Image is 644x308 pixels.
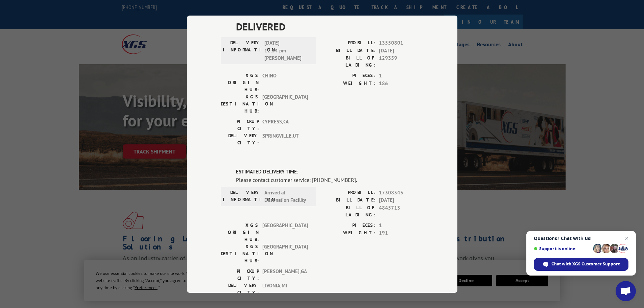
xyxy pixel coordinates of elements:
[264,189,310,204] span: Arrived at Destination Facility
[221,221,259,243] label: XGS ORIGIN HUB:
[221,93,259,115] label: XGS DESTINATION HUB:
[322,204,376,218] label: BILL OF LADING:
[322,72,376,80] label: PIECES:
[262,93,308,115] span: [GEOGRAPHIC_DATA]
[322,229,376,237] label: WEIGHT:
[379,196,424,204] span: [DATE]
[379,72,424,80] span: 1
[551,261,620,267] span: Chat with XGS Customer Support
[379,39,424,47] span: 13550801
[322,47,376,54] label: BILL DATE:
[221,282,259,296] label: DELIVERY CITY:
[379,54,424,69] span: 129359
[322,54,376,69] label: BILL OF LADING:
[322,221,376,229] label: PIECES:
[379,47,424,54] span: [DATE]
[534,236,628,241] span: Questions? Chat with us!
[236,168,424,176] label: ESTIMATED DELIVERY TIME:
[379,189,424,196] span: 17308345
[262,267,308,282] span: [PERSON_NAME] , GA
[262,243,308,264] span: [GEOGRAPHIC_DATA]
[236,19,424,34] span: DELIVERED
[223,189,261,204] label: DELIVERY INFORMATION:
[534,246,591,251] span: Support is online
[616,281,636,301] a: Open chat
[379,204,424,218] span: 4845713
[322,79,376,87] label: WEIGHT:
[534,258,628,271] span: Chat with XGS Customer Support
[322,189,376,196] label: PROBILL:
[262,282,308,296] span: LIVONIA , MI
[221,267,259,282] label: PICKUP CITY:
[221,72,259,93] label: XGS ORIGIN HUB:
[322,39,376,47] label: PROBILL:
[379,79,424,87] span: 186
[379,229,424,237] span: 191
[236,175,424,184] div: Please contact customer service: [PHONE_NUMBER].
[221,243,259,264] label: XGS DESTINATION HUB:
[322,196,376,204] label: BILL DATE:
[379,221,424,229] span: 1
[221,118,259,132] label: PICKUP CITY:
[262,132,308,146] span: SPRINGVILLE , UT
[264,39,310,62] span: [DATE] 12:34 pm [PERSON_NAME]
[223,39,261,62] label: DELIVERY INFORMATION:
[262,118,308,132] span: CYPRESS , CA
[262,221,308,243] span: [GEOGRAPHIC_DATA]
[221,132,259,146] label: DELIVERY CITY:
[262,72,308,93] span: CHINO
